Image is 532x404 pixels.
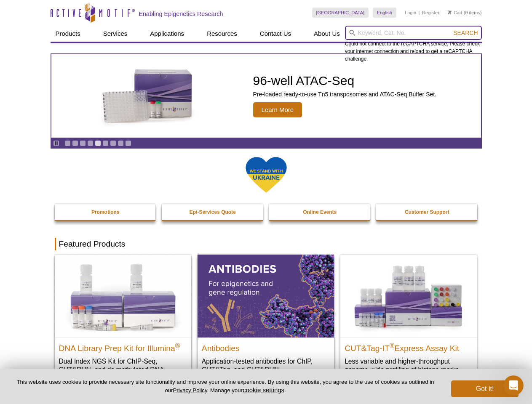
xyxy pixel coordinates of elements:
span: Learn More [253,102,302,117]
a: Go to slide 5 [95,140,101,146]
img: All Antibodies [198,255,334,337]
a: Active Motif Kit photo 96-well ATAC-Seq Pre-loaded ready-to-use Tn5 transposomes and ATAC-Seq Buf... [51,54,481,138]
li: | [419,8,420,18]
sup: ® [390,342,395,349]
span: Search [453,29,478,36]
a: English [373,8,396,18]
a: Products [51,26,86,42]
a: Services [98,26,133,42]
div: Could not connect to the reCAPTCHA service. Please check your internet connection and reload to g... [345,26,482,63]
h2: Enabling Epigenetics Research [139,10,223,18]
a: DNA Library Prep Kit for Illumina DNA Library Prep Kit for Illumina® Dual Index NGS Kit for ChIP-... [55,255,191,391]
a: Go to slide 7 [110,140,116,146]
button: cookie settings [243,386,284,393]
a: [GEOGRAPHIC_DATA] [312,8,369,18]
a: Go to slide 9 [125,140,131,146]
h2: DNA Library Prep Kit for Illumina [59,340,187,353]
h2: CUT&Tag-IT Express Assay Kit [345,340,473,353]
p: Dual Index NGS Kit for ChIP-Seq, CUT&RUN, and ds methylated DNA assays. [59,357,187,383]
a: Applications [145,26,189,42]
strong: Epi-Services Quote [190,209,236,215]
h2: Featured Products [55,238,478,250]
img: CUT&Tag-IT® Express Assay Kit [340,255,477,337]
a: Go to slide 4 [87,140,94,146]
a: Go to slide 8 [118,140,124,146]
a: Go to slide 6 [102,140,109,146]
p: Pre-loaded ready-to-use Tn5 transposomes and ATAC-Seq Buffer Set. [253,90,437,98]
iframe: Intercom live chat [503,375,524,396]
p: This website uses cookies to provide necessary site functionality and improve your online experie... [13,378,437,394]
a: Contact Us [255,26,296,42]
strong: Online Events [303,209,337,215]
img: We Stand With Ukraine [245,156,287,194]
img: Your Cart [448,10,452,14]
a: About Us [309,26,345,42]
strong: Customer Support [405,209,449,215]
a: Online Events [269,204,371,220]
a: Resources [202,26,242,42]
button: Got it! [451,380,519,397]
h2: 96-well ATAC-Seq [253,74,437,87]
img: Active Motif Kit photo [95,64,201,128]
a: Cart [448,10,462,16]
p: Less variable and higher-throughput genome-wide profiling of histone marks​. [345,357,473,374]
button: Search [451,29,480,37]
a: Privacy Policy [173,387,207,393]
input: Keyword, Cat. No. [345,26,482,40]
a: Go to slide 2 [72,140,78,146]
sup: ® [175,342,180,349]
a: Toggle autoplay [53,140,59,146]
li: (0 items) [448,8,482,18]
a: Login [405,10,416,16]
a: Customer Support [376,204,478,220]
a: Go to slide 3 [80,140,86,146]
a: Epi-Services Quote [162,204,264,220]
img: DNA Library Prep Kit for Illumina [55,255,191,337]
a: Promotions [55,204,157,220]
a: Go to slide 1 [64,140,71,146]
h2: Antibodies [202,340,330,353]
a: CUT&Tag-IT® Express Assay Kit CUT&Tag-IT®Express Assay Kit Less variable and higher-throughput ge... [340,255,477,382]
article: 96-well ATAC-Seq [51,54,481,138]
a: Register [422,10,439,16]
strong: Promotions [91,209,120,215]
a: All Antibodies Antibodies Application-tested antibodies for ChIP, CUT&Tag, and CUT&RUN. [198,255,334,382]
p: Application-tested antibodies for ChIP, CUT&Tag, and CUT&RUN. [202,357,330,374]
